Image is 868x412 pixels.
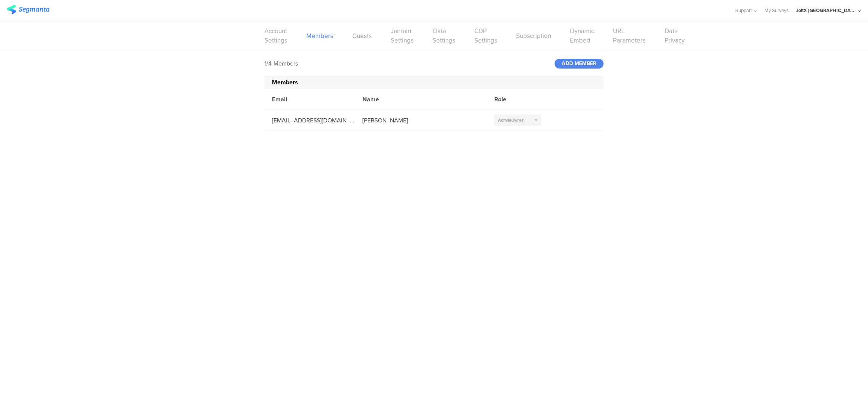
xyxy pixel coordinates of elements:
a: Data Privacy [665,26,685,45]
div: [EMAIL_ADDRESS][DOMAIN_NAME] [264,116,355,125]
a: Account Settings [264,26,287,45]
a: URL Parameters [613,26,646,45]
span: (Owner) [510,117,524,123]
a: Okta Settings [432,26,455,45]
a: Guests [352,31,372,41]
a: CDP Settings [474,26,497,45]
a: Janrain Settings [391,26,414,45]
a: Subscription [516,31,551,41]
div: JoltX [GEOGRAPHIC_DATA] [796,7,856,14]
div: Members [264,76,604,89]
a: Dynamic Embed [570,26,594,45]
div: [PERSON_NAME] [355,116,487,125]
div: Role [487,95,555,104]
span: Admin [498,117,524,123]
div: Name [355,95,487,104]
div: ADD MEMBER [555,59,604,69]
img: segmanta logo [7,5,49,14]
div: Email [264,95,355,104]
div: 1/4 Members [264,59,298,68]
span: Support [735,7,752,14]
